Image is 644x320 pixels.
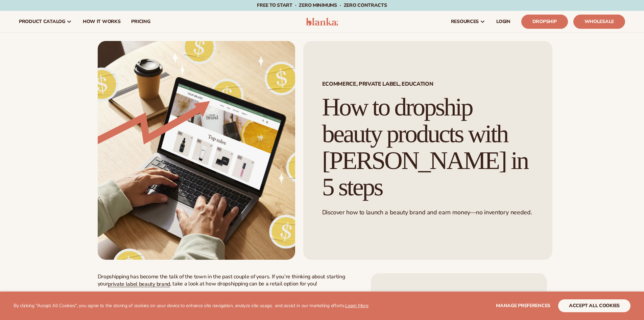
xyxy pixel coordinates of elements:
button: Manage preferences [496,299,550,312]
a: Learn More [345,302,368,309]
span: How It Works [83,19,121,24]
span: product catalog [19,19,65,24]
span: Ecommerce, Private Label, EDUCATION [322,81,533,87]
a: Wholesale [573,15,625,29]
h1: How to dropship beauty products with [PERSON_NAME] in 5 steps [322,94,533,200]
span: LOGIN [496,19,510,24]
a: resources [446,11,491,33]
span: Manage preferences [496,302,550,309]
a: How It Works [77,11,126,33]
p: By clicking "Accept All Cookies", you agree to the storing of cookies on your device to enhance s... [14,303,368,309]
p: Dropshipping has become the talk of the town in the past couple of years. If you’re thinking abou... [98,273,358,287]
button: accept all cookies [558,299,630,312]
span: Free to start · ZERO minimums · ZERO contracts [257,2,387,8]
a: product catalog [14,11,77,33]
a: LOGIN [491,11,516,33]
a: Dropship [521,15,568,29]
span: pricing [131,19,150,24]
a: private label beauty brand [108,280,170,288]
img: logo [306,18,338,26]
p: Discover how to launch a beauty brand and earn money—no inventory needed. [322,209,533,216]
a: pricing [126,11,156,33]
span: resources [451,19,479,24]
img: Growing money with ecommerce [98,41,295,260]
